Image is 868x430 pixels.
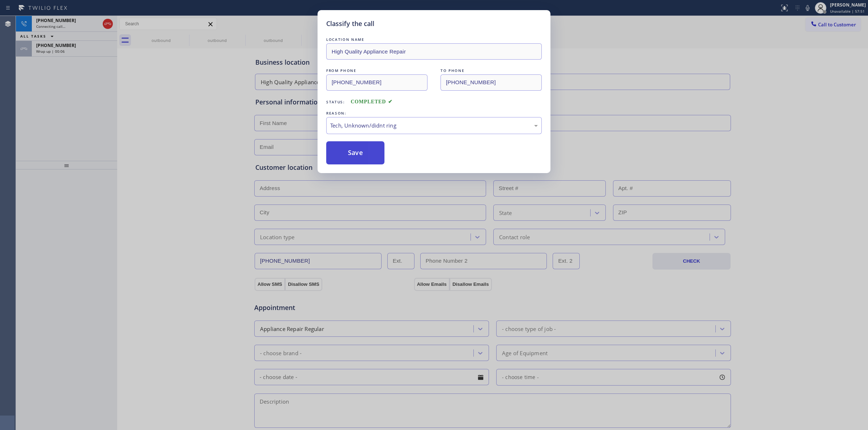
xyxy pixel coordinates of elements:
span: COMPLETED [351,99,393,104]
h5: Classify the call [326,19,374,29]
div: TO PHONE [441,67,542,74]
div: REASON: [326,109,542,117]
div: Tech, Unknown/didnt ring [330,121,538,130]
div: LOCATION NAME [326,36,542,43]
input: To phone [441,74,542,91]
span: Status: [326,99,345,104]
div: FROM PHONE [326,67,427,74]
input: From phone [326,74,427,91]
button: Save [326,141,384,164]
